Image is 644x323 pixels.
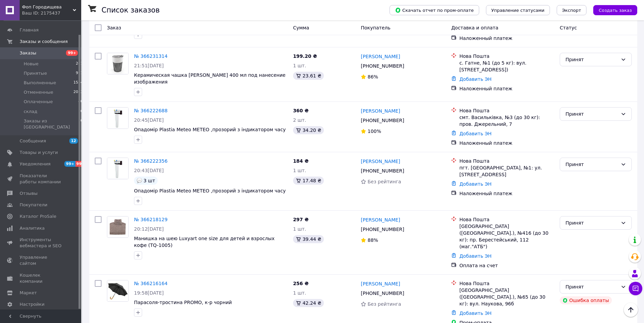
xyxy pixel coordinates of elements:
span: Заказы и сообщения [20,39,68,45]
span: Без рейтинга [368,301,401,307]
span: 2053 [73,89,83,95]
div: 34.20 ₴ [293,126,324,134]
span: 0 [81,109,83,115]
div: Ошибка оплаты [560,296,612,304]
a: № 366222688 [134,108,168,113]
span: Покупатель [361,25,391,30]
span: Кошелек компании [20,272,63,284]
span: 2 шт. [293,117,306,123]
span: 1 шт. [293,290,306,296]
span: 360 ₴ [293,108,309,113]
span: Сумма [293,25,309,30]
span: Аналитика [20,225,45,231]
span: 241 [76,61,83,67]
span: Инструменты вебмастера и SEO [20,237,63,249]
span: 100% [368,129,381,134]
a: № 366222356 [134,158,168,164]
div: Нова Пошта [459,53,554,60]
span: Доставка и оплата [451,25,498,30]
div: Принят [565,161,618,168]
img: Фото товару [107,158,128,179]
span: 99+ [64,161,75,167]
div: Наложенный платеж [459,190,554,197]
span: Оплаченные [24,99,53,105]
div: смт. Васильківка, №3 (до 30 кг): пров. Джерельний, 7 [459,114,554,128]
div: [PHONE_NUMBER] [359,61,405,71]
span: Опадомір Plastia Meteo МЕТЕО ,прозорий з індикатором часу [134,127,286,132]
a: Добавить ЭН [459,253,491,259]
a: Опадомір Plastia Meteo МЕТЕО ,прозорий з індикатором часу [134,188,286,193]
div: [GEOGRAPHIC_DATA] ([GEOGRAPHIC_DATA].), №65 (до 30 кг): вул. Наукова, 96б [459,287,554,307]
img: :speech_balloon: [137,178,142,183]
span: 199.20 ₴ [293,53,317,59]
span: 256 ₴ [293,281,309,286]
img: Фото товару [107,280,128,301]
div: Наложенный платеж [459,35,554,42]
a: Добавить ЭН [459,310,491,316]
a: Добавить ЭН [459,181,491,187]
div: Принят [565,56,618,63]
span: Скачать отчет по пром-оплате [395,7,474,13]
span: 0 [81,118,83,130]
span: Настройки [20,301,44,307]
span: 21:51[DATE] [134,63,164,68]
div: Ваш ID: 2175437 [22,10,81,16]
a: Фото товару [107,107,129,129]
div: Нова Пошта [459,280,554,287]
a: Манишка на шею Luxyart one size для детей и взрослых кофе (TQ-1005) [134,236,274,248]
span: Покупатели [20,202,47,208]
div: Наложенный платеж [459,140,554,146]
a: Фото товару [107,158,129,179]
img: Фото товару [107,216,128,237]
span: 99+ [66,50,78,56]
span: Керамическая чашка [PERSON_NAME] 400 мл под нанесение изображения [134,72,286,85]
a: № 366231314 [134,53,168,59]
div: Нова Пошта [459,158,554,164]
span: Показатели работы компании [20,173,63,185]
span: Отзывы [20,190,38,197]
div: Принят [565,283,618,291]
span: Каталог ProSale [20,213,56,220]
a: Добавить ЭН [459,76,491,82]
span: Создать заказ [599,8,632,13]
span: 19:58[DATE] [134,290,164,296]
span: 1 шт. [293,226,306,232]
a: [PERSON_NAME] [361,108,400,114]
button: Наверх [624,303,638,317]
div: Принят [565,110,618,118]
span: 1 шт. [293,63,306,68]
a: Фото товару [107,216,129,238]
span: Без рейтинга [368,179,401,184]
button: Скачать отчет по пром-оплате [390,5,479,15]
button: Управление статусами [486,5,550,15]
span: 297 ₴ [293,217,309,222]
div: 17.48 ₴ [293,177,324,185]
a: Добавить ЭН [459,131,491,136]
a: Парасоля-тростина PROMO, к-р чорний [134,300,232,305]
span: Главная [20,27,39,33]
button: Создать заказ [593,5,637,15]
div: Наложенный платеж [459,85,554,92]
span: Отмененные [24,89,53,95]
span: Заказ [107,25,121,30]
button: Чат с покупателем [629,282,642,295]
span: 99+ [75,161,87,167]
div: пгт. [GEOGRAPHIC_DATA], №1: ул. [STREET_ADDRESS] [459,164,554,178]
span: Выполненные [24,80,56,86]
span: Статус [560,25,577,30]
span: 184 ₴ [293,158,309,164]
a: № 366216164 [134,281,168,286]
span: 20:12[DATE] [134,226,164,232]
h1: Список заказов [102,6,160,14]
span: Сообщения [20,138,46,144]
span: Заказы из [GEOGRAPHIC_DATA] [24,118,81,130]
span: 971 [76,70,83,76]
span: 20:43[DATE] [134,168,164,173]
a: Фото товару [107,53,129,74]
span: Экспорт [562,8,581,13]
span: Заказы [20,50,36,56]
span: Маркет [20,290,37,296]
